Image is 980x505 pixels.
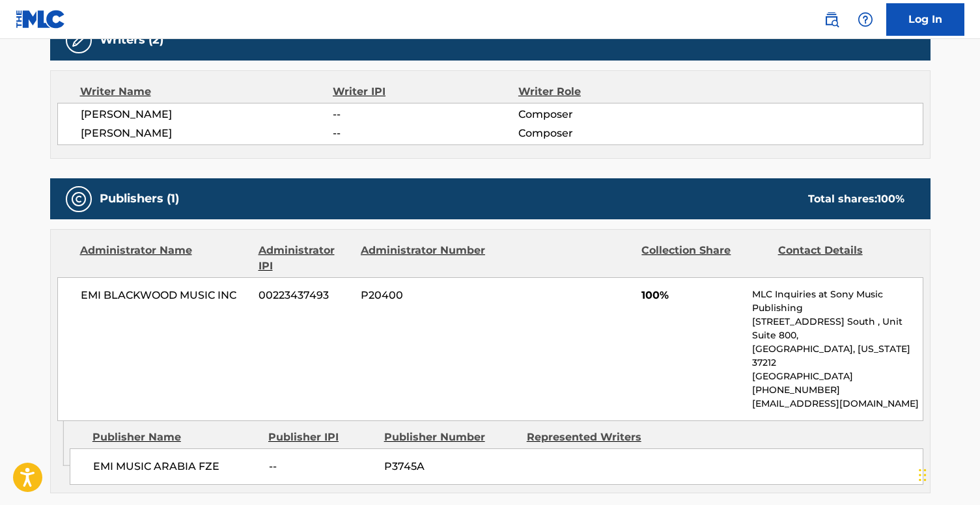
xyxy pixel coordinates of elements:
[858,12,873,27] img: help
[93,459,259,474] span: EMI MUSIC ARABIA FZE
[752,288,922,315] p: MLC Inquiries at Sony Music Publishing
[81,126,333,141] span: [PERSON_NAME]
[518,84,687,100] div: Writer Role
[384,459,517,474] span: P3745A
[80,243,249,274] div: Administrator Name
[919,456,927,495] div: Drag
[71,33,87,48] img: Writers
[752,370,922,383] p: [GEOGRAPHIC_DATA]
[808,191,904,207] div: Total shares:
[81,107,333,122] span: [PERSON_NAME]
[100,191,179,206] h5: Publishers (1)
[333,126,518,141] span: --
[752,315,922,342] p: [STREET_ADDRESS] South , Unit Suite 800,
[92,430,259,445] div: Publisher Name
[269,459,374,474] span: --
[259,243,351,274] div: Administrator IPI
[361,243,487,274] div: Administrator Number
[71,191,87,207] img: Publishers
[268,430,374,445] div: Publisher IPI
[527,430,660,445] div: Represented Writers
[915,443,980,505] iframe: Chat Widget
[81,288,249,303] span: EMI BLACKWOOD MUSIC INC
[641,243,768,274] div: Collection Share
[16,10,66,29] img: MLC Logo
[886,3,964,36] a: Log In
[752,383,922,397] p: [PHONE_NUMBER]
[518,126,687,141] span: Composer
[819,7,845,33] a: Public Search
[80,84,333,100] div: Writer Name
[824,12,839,27] img: search
[333,107,518,122] span: --
[852,7,878,33] div: Help
[384,430,517,445] div: Publisher Number
[877,193,904,205] span: 100 %
[333,84,518,100] div: Writer IPI
[361,288,487,303] span: P20400
[752,397,922,411] p: [EMAIL_ADDRESS][DOMAIN_NAME]
[641,288,742,303] span: 100%
[752,342,922,370] p: [GEOGRAPHIC_DATA], [US_STATE] 37212
[259,288,351,303] span: 00223437493
[778,243,904,274] div: Contact Details
[100,33,163,48] h5: Writers (2)
[518,107,687,122] span: Composer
